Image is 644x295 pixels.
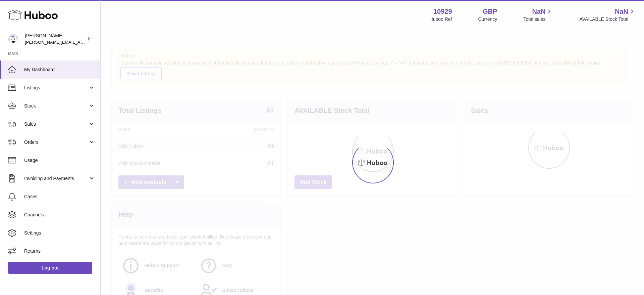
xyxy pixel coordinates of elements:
[8,34,18,44] img: thomas@otesports.co.uk
[24,67,95,73] span: My Dashboard
[478,16,497,23] div: Currency
[24,139,88,145] span: Orders
[615,7,628,16] span: NaN
[24,175,88,182] span: Invoicing and Payments
[25,39,135,45] span: [PERSON_NAME][EMAIL_ADDRESS][DOMAIN_NAME]
[579,16,636,23] span: AVAILABLE Stock Total
[483,7,497,16] strong: GBP
[8,262,92,274] a: Log out
[24,85,88,91] span: Listings
[433,7,452,16] strong: 10929
[430,16,452,23] div: Huboo Ref
[25,33,85,45] div: [PERSON_NAME]
[24,248,95,254] span: Returns
[24,194,95,200] span: Cases
[24,103,88,109] span: Stock
[523,7,553,23] a: NaN Total sales
[24,212,95,218] span: Channels
[24,230,95,236] span: Settings
[523,16,553,23] span: Total sales
[24,157,95,164] span: Usage
[24,121,88,127] span: Sales
[579,7,636,23] a: NaN AVAILABLE Stock Total
[532,7,545,16] span: NaN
